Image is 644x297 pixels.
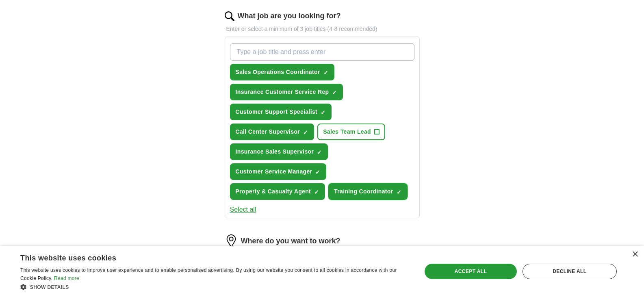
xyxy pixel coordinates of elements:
[20,251,390,263] div: This website uses cookies
[317,149,322,156] span: ✓
[523,264,617,279] div: Decline all
[230,205,256,215] button: Select all
[230,43,414,61] input: Type a job title and press enter
[314,189,319,195] span: ✓
[236,68,320,76] span: Sales Operations Coordinator
[332,89,337,96] span: ✓
[230,163,327,180] button: Customer Service Manager✓
[323,128,371,136] span: Sales Team Lead
[230,183,325,200] button: Property & Casualty Agent✓
[238,11,341,22] label: What job are you looking for?
[230,124,314,140] button: Call Center Supervisor✓
[328,183,407,200] button: Training Coordinator✓
[334,187,393,196] span: Training Coordinator
[225,11,234,21] img: search.png
[236,128,300,136] span: Call Center Supervisor
[632,251,638,258] div: Close
[315,169,320,176] span: ✓
[225,234,238,247] img: location.png
[230,104,332,120] button: Customer Support Specialist✓
[236,88,329,96] span: Insurance Customer Service Rep
[230,84,343,100] button: Insurance Customer Service Rep✓
[236,187,311,196] span: Property & Casualty Agent
[30,284,69,290] span: Show details
[236,108,318,116] span: Customer Support Specialist
[321,109,325,116] span: ✓
[236,167,312,176] span: Customer Service Manager
[303,129,308,136] span: ✓
[317,124,385,140] button: Sales Team Lead
[20,267,397,281] span: This website uses cookies to improve user experience and to enable personalised advertising. By u...
[241,236,340,247] label: Where do you want to work?
[397,189,401,195] span: ✓
[323,69,328,76] span: ✓
[236,147,314,156] span: Insurance Sales Supervisor
[425,264,517,279] div: Accept all
[230,64,334,80] button: Sales Operations Coordinator✓
[20,283,410,291] div: Show details
[230,143,328,160] button: Insurance Sales Supervisor✓
[225,25,420,33] p: Enter or select a minimum of 3 job titles (4-8 recommended)
[54,275,79,281] a: Read more, opens a new window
